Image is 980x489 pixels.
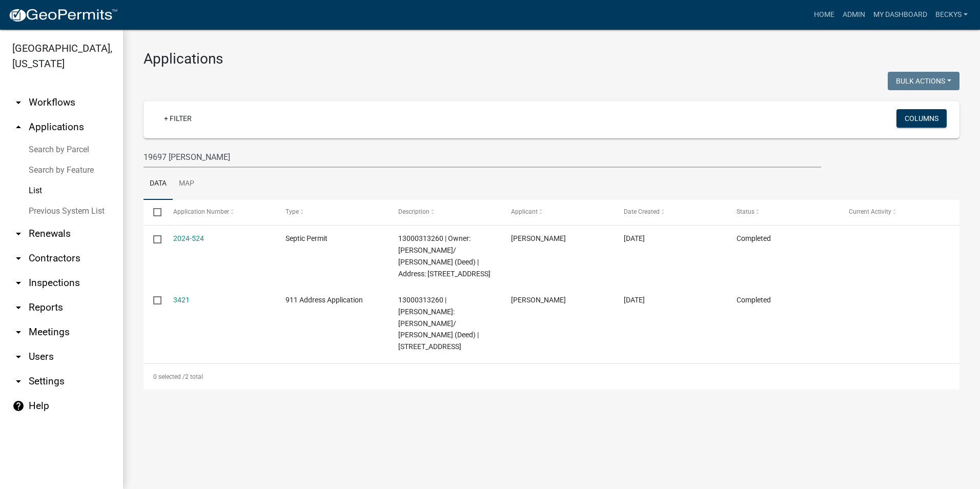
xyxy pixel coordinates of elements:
[12,375,25,388] i: arrow_drop_down
[737,296,771,304] span: Completed
[285,208,299,215] span: Type
[12,351,25,363] i: arrow_drop_down
[389,200,501,225] datatable-header-cell: Description
[163,200,276,225] datatable-header-cell: Application Number
[144,364,959,390] div: 2 total
[12,252,25,264] i: arrow_drop_down
[398,234,491,277] span: 13000313260 | Owner: OLIVER, PHILLIP W/ AMY S (Deed) | Address: 19697 KIRKWOOD ST
[173,234,204,242] a: 2024-524
[276,200,389,225] datatable-header-cell: Type
[810,5,839,25] a: Home
[144,147,821,168] input: Search for applications
[839,200,952,225] datatable-header-cell: Current Activity
[849,208,891,215] span: Current Activity
[12,96,25,109] i: arrow_drop_down
[144,50,959,68] h3: Applications
[173,296,190,304] a: 3421
[173,208,229,215] span: Application Number
[398,296,479,351] span: 13000313260 | Deedholder: OLIVER, PHILLIP W/ AMY S (Deed) | 19697 Kirkwood Street
[896,109,947,128] button: Columns
[869,5,931,25] a: My Dashboard
[737,234,771,242] span: Completed
[12,121,25,133] i: arrow_drop_up
[398,208,430,215] span: Description
[624,208,660,215] span: Date Created
[144,200,163,225] datatable-header-cell: Select
[737,208,754,215] span: Status
[153,373,185,380] span: 0 selected /
[931,5,972,25] a: beckys
[726,200,839,225] datatable-header-cell: Status
[12,277,25,289] i: arrow_drop_down
[888,72,959,90] button: Bulk Actions
[12,326,25,338] i: arrow_drop_down
[614,200,727,225] datatable-header-cell: Date Created
[12,228,25,240] i: arrow_drop_down
[511,234,566,242] span: Damen Moffitt
[624,296,645,304] span: 03/11/2024
[511,296,566,304] span: Miranda Bailey
[173,168,200,200] a: Map
[501,200,614,225] datatable-header-cell: Applicant
[144,168,173,200] a: Data
[285,296,363,304] span: 911 Address Application
[511,208,538,215] span: Applicant
[12,400,25,412] i: help
[285,234,328,242] span: Septic Permit
[839,5,869,25] a: Admin
[156,109,200,128] a: + Filter
[624,234,645,242] span: 09/19/2024
[12,301,25,314] i: arrow_drop_down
